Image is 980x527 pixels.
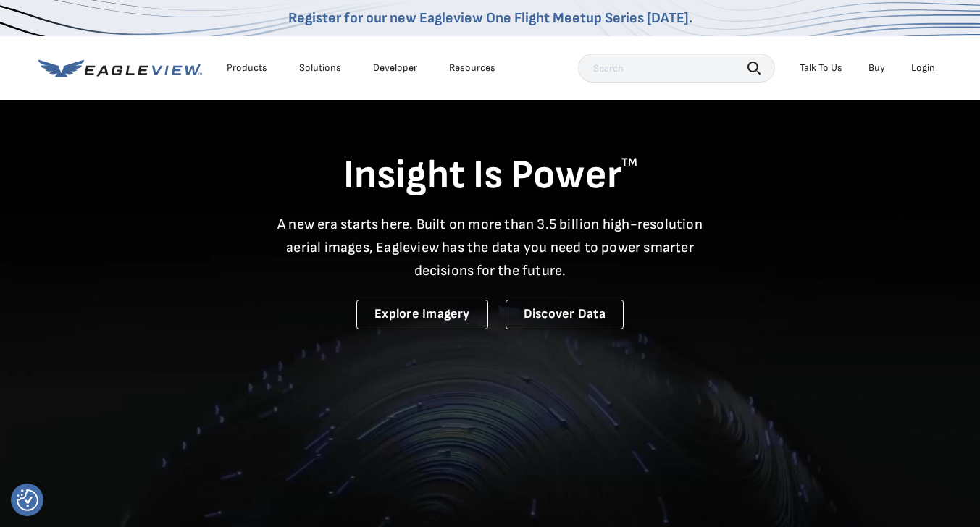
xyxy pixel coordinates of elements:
a: Explore Imagery [356,300,488,329]
a: Developer [373,62,417,75]
a: Discover Data [506,300,624,329]
div: Products [227,62,267,75]
sup: TM [621,156,637,169]
img: Revisit consent button [17,489,38,511]
a: Register for our new Eagleview One Flight Meetup Series [DATE]. [288,9,692,27]
a: Buy [868,62,885,75]
div: Login [911,62,935,75]
div: Talk To Us [800,62,842,75]
div: Solutions [299,62,341,75]
div: Resources [449,62,495,75]
button: Consent Preferences [17,489,38,511]
p: A new era starts here. Built on more than 3.5 billion high-resolution aerial images, Eagleview ha... [269,213,712,282]
input: Search [578,54,775,83]
h1: Insight Is Power [38,151,942,201]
